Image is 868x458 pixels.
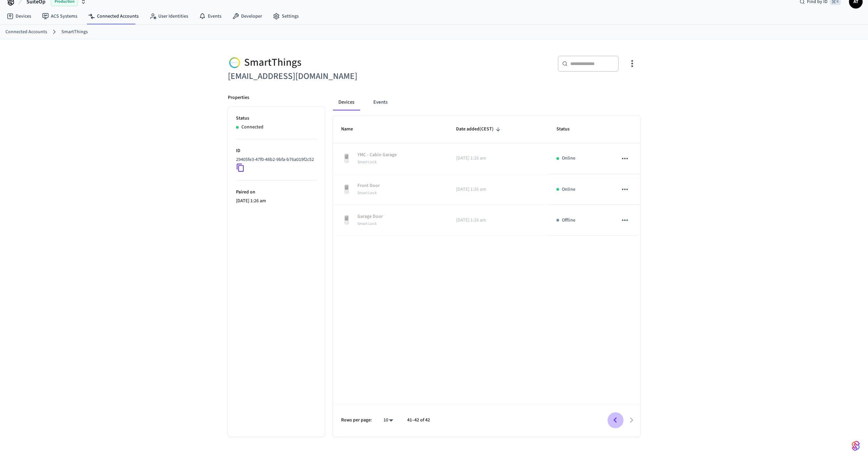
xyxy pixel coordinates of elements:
[407,417,430,424] p: 41–42 of 42
[228,56,241,69] img: Smartthings Logo, Square
[61,28,88,36] a: SmartThings
[194,10,227,22] a: Events
[341,153,352,164] img: Yale Assure Touchscreen Wifi Smart Lock, Satin Nickel, Front
[228,56,430,69] div: SmartThings
[562,217,575,224] p: Offline
[380,415,396,425] div: 10
[357,151,397,159] p: YMC - Cabin Garage
[5,28,47,36] a: Connected Accounts
[236,156,314,163] p: 29405fe3-47f0-48b2-9bfa-b76a019f2c52
[607,412,623,428] button: Go to previous page
[341,215,352,226] img: Yale Assure Touchscreen Wifi Smart Lock, Satin Nickel, Front
[341,417,372,424] p: Rows per page:
[37,10,83,22] a: ACS Systems
[456,186,540,193] p: [DATE] 1:26 am
[236,115,317,122] p: Status
[144,10,194,22] a: User Identities
[333,94,360,110] button: Devices
[333,94,640,110] div: connected account tabs
[228,69,430,83] h6: [EMAIL_ADDRESS][DOMAIN_NAME]
[556,124,578,134] span: Status
[852,440,860,451] img: SeamLogoGradient.69752ec5.svg
[227,10,268,22] a: Developer
[236,147,317,154] p: ID
[368,94,393,110] button: Events
[456,155,540,162] p: [DATE] 1:26 am
[268,10,304,22] a: Settings
[83,10,144,22] a: Connected Accounts
[357,159,377,165] span: Smart Lock
[562,186,575,193] p: Online
[1,10,37,22] a: Devices
[236,197,317,205] p: [DATE] 1:26 am
[357,190,377,196] span: Smart Lock
[562,155,575,162] p: Online
[236,189,317,196] p: Paired on
[456,124,502,134] span: Date added(CEST)
[357,182,380,189] p: Front Door
[357,221,377,227] span: Smart Lock
[333,116,640,236] table: sticky table
[341,184,352,195] img: Yale Assure Touchscreen Wifi Smart Lock, Satin Nickel, Front
[241,124,263,131] p: Connected
[456,217,540,224] p: [DATE] 1:26 am
[341,124,362,134] span: Name
[228,94,249,101] p: Properties
[357,213,383,220] p: Garage Door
